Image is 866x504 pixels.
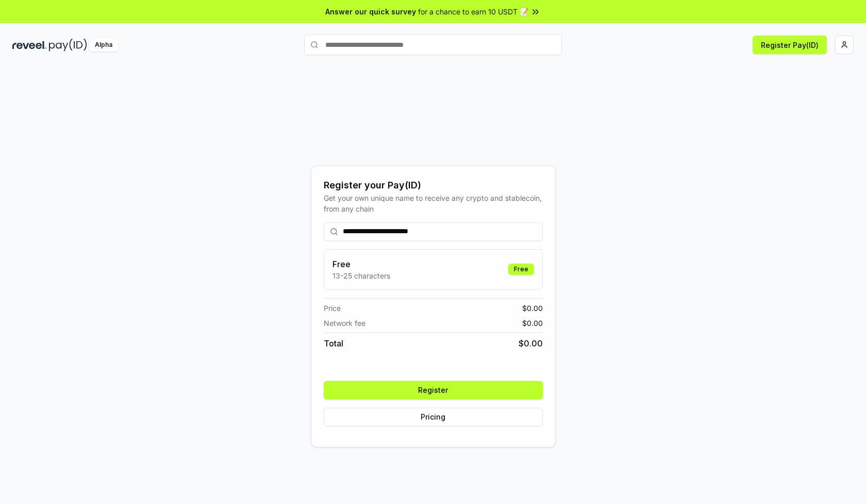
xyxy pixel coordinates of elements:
div: Get your own unique name to receive any crypto and stablecoin, from any chain [324,193,543,214]
div: Free [508,264,534,275]
button: Register Pay(ID) [753,36,827,54]
div: Alpha [89,39,118,51]
span: Network fee [324,318,365,328]
span: Answer our quick survey [325,6,416,17]
img: pay_id [49,39,87,51]
span: for a chance to earn 10 USDT 📝 [418,6,528,17]
button: Register [324,381,543,399]
span: $ 0.00 [519,337,543,350]
div: Register your Pay(ID) [324,178,543,193]
span: Price [324,303,341,314]
span: Total [324,337,343,350]
img: reveel_dark [12,39,47,51]
button: Pricing [324,408,543,426]
span: $ 0.00 [522,318,543,328]
p: 13-25 characters [332,270,390,281]
span: $ 0.00 [522,303,543,314]
h3: Free [332,258,390,270]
